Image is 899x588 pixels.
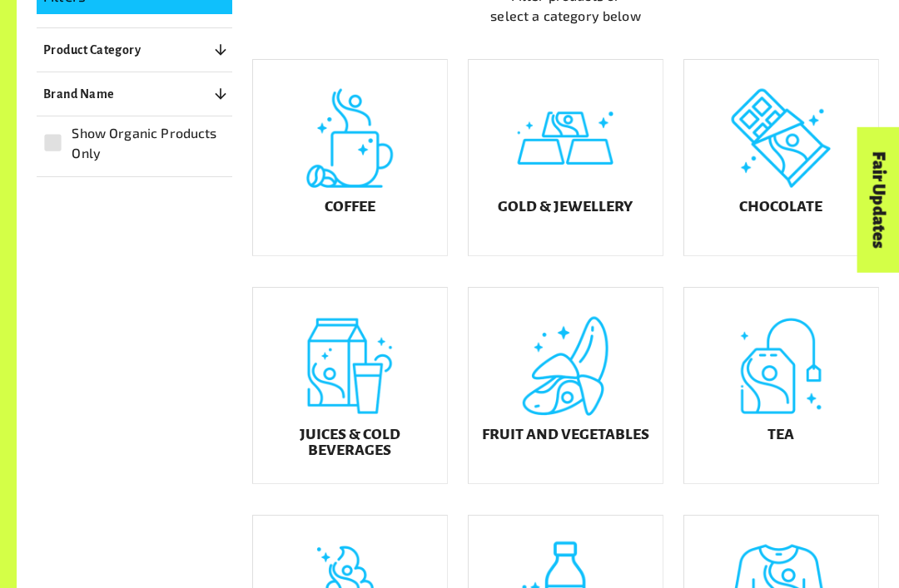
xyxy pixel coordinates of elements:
h5: Juices & Cold Beverages [266,427,434,460]
a: Tea [683,288,879,485]
h5: Fruit and Vegetables [482,427,649,444]
a: Coffee [252,60,448,257]
a: Gold & Jewellery [468,60,663,257]
a: Juices & Cold Beverages [252,288,448,485]
button: Product Category [37,36,232,66]
a: Chocolate [683,60,879,257]
p: Product Category [43,41,141,61]
h5: Tea [767,427,794,444]
h5: Gold & Jewellery [498,200,633,216]
button: Brand Name [37,80,232,110]
p: Brand Name [43,85,115,105]
h5: Coffee [325,200,375,216]
span: Show Organic Products Only [72,124,223,164]
a: Fruit and Vegetables [468,288,663,485]
h5: Chocolate [739,200,822,216]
